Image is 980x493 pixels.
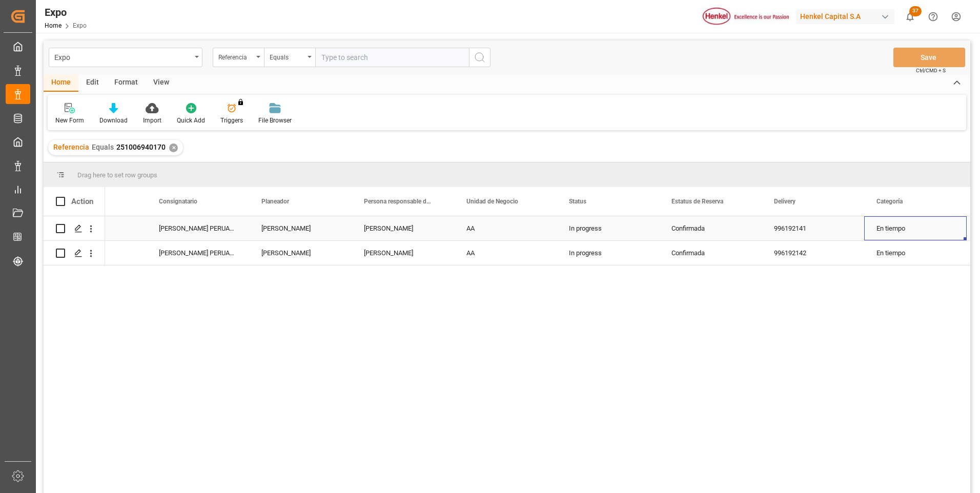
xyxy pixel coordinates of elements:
div: New Form [55,116,84,125]
div: Quick Add [177,116,205,125]
button: Henkel Capital S.A [796,7,899,26]
div: Equals [270,50,304,62]
span: Drag here to set row groups [77,171,157,179]
span: Planeador [261,198,289,205]
div: [PERSON_NAME] [249,216,352,240]
div: Expo [54,50,191,63]
div: Import [143,116,161,125]
button: open menu [213,48,264,67]
div: [PERSON_NAME] PERUANA, S.A. [147,216,249,240]
div: [PERSON_NAME] [352,241,454,265]
span: Referencia [53,143,89,151]
div: Press SPACE to select this row. [44,216,105,241]
div: 996192142 [762,241,864,265]
div: Format [107,74,146,92]
img: Henkel%20logo.jpg_1689854090.jpg [703,8,789,26]
span: Persona responsable de seguimiento [364,198,433,205]
div: [PERSON_NAME] PERUANA, S.A. [147,241,249,265]
button: show 37 new notifications [899,5,922,28]
button: Save [893,48,965,67]
div: In progress [557,241,659,265]
div: View [146,74,177,92]
button: open menu [49,48,202,67]
div: Referencia [218,50,253,62]
button: Help Center [922,5,945,28]
div: Download [99,116,128,125]
span: Delivery [774,198,795,205]
span: 37 [909,6,922,16]
span: Unidad de Negocio [466,198,518,205]
span: Estatus de Reserva [671,198,723,205]
span: Status [569,198,586,205]
div: Henkel Capital S.A [796,9,894,24]
div: Edit [78,74,107,92]
div: Expo [45,5,87,20]
div: File Browser [258,116,292,125]
div: Confirmada [671,241,749,265]
input: Type to search [315,48,469,67]
span: Categoría [876,198,903,205]
div: In progress [557,216,659,240]
button: search button [469,48,491,67]
div: En tiempo [864,241,967,265]
div: [PERSON_NAME] [249,241,352,265]
div: ✕ [169,143,178,152]
div: AA [454,216,557,240]
div: Confirmada [671,217,749,240]
span: Ctrl/CMD + S [916,67,946,74]
div: Home [44,74,78,92]
div: Press SPACE to select this row. [44,241,105,265]
div: AA [454,241,557,265]
button: open menu [264,48,315,67]
span: Equals [92,143,114,151]
div: [PERSON_NAME] [352,216,454,240]
div: En tiempo [864,216,967,240]
div: 996192141 [762,216,864,240]
div: Action [71,197,93,206]
span: Consignatario [159,198,197,205]
a: Home [45,22,62,29]
span: 251006940170 [116,143,166,151]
